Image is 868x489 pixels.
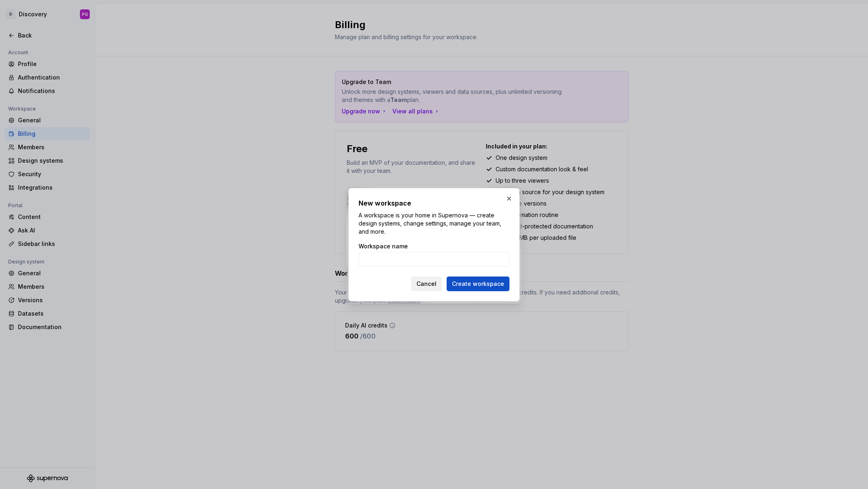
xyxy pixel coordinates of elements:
p: A workspace is your home in Supernova — create design systems, change settings, manage your team,... [359,211,509,236]
h2: New workspace [359,198,509,208]
label: Workspace name [359,242,408,250]
button: Cancel [411,277,442,291]
span: Cancel [416,280,436,288]
button: Create workspace [447,277,509,291]
span: Create workspace [452,280,504,288]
